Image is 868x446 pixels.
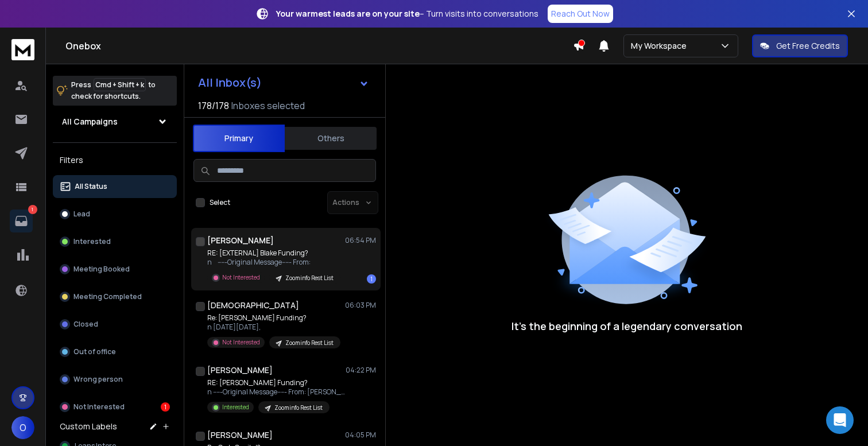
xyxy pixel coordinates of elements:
[276,8,420,19] strong: Your warmest leads are on your site
[345,236,376,245] p: 06:54 PM
[73,402,125,412] p: Not Interested
[222,403,249,412] p: Interested
[73,320,98,329] p: Closed
[285,274,334,282] p: Zoominfo Rest List
[28,205,37,214] p: 1
[53,340,177,363] button: Out of office
[53,395,177,418] button: Not Interested1
[276,8,538,20] p: – Turn visits into conversations
[207,429,273,441] h1: [PERSON_NAME]
[207,235,274,246] h1: [PERSON_NAME]
[207,364,273,376] h1: [PERSON_NAME]
[207,258,340,267] p: n -----Original Message----- From:
[62,116,118,127] h1: All Campaigns
[207,313,340,323] p: Re: [PERSON_NAME] Funding?
[345,301,376,310] p: 06:03 PM
[210,198,230,207] label: Select
[776,40,840,52] p: Get Free Credits
[11,39,34,60] img: logo
[207,249,340,258] p: RE: [EXTERNAL] Blake Funding?
[53,110,177,133] button: All Campaigns
[511,318,742,334] p: It’s the beginning of a legendary conversation
[207,387,345,397] p: n -----Original Message----- From: [PERSON_NAME]
[231,99,305,113] h3: Inboxes selected
[75,182,107,191] p: All Status
[53,230,177,253] button: Interested
[207,300,299,311] h1: [DEMOGRAPHIC_DATA]
[198,99,229,113] span: 178 / 178
[285,339,334,347] p: Zoominfo Rest List
[53,258,177,281] button: Meeting Booked
[346,366,376,375] p: 04:22 PM
[53,368,177,391] button: Wrong person
[161,402,170,412] div: 1
[53,285,177,308] button: Meeting Completed
[285,126,377,151] button: Others
[10,210,33,232] a: 1
[73,237,111,246] p: Interested
[345,431,376,440] p: 04:05 PM
[198,77,262,88] h1: All Inbox(s)
[367,274,376,284] div: 1
[207,378,345,387] p: RE: [PERSON_NAME] Funding?
[53,313,177,336] button: Closed
[548,5,613,23] a: Reach Out Now
[73,292,142,301] p: Meeting Completed
[752,34,848,57] button: Get Free Credits
[73,375,123,384] p: Wrong person
[53,152,177,168] h3: Filters
[60,421,117,432] h3: Custom Labels
[207,323,340,332] p: n [DATE][DATE],
[222,338,260,347] p: Not Interested
[73,210,90,219] p: Lead
[11,416,34,439] button: O
[73,265,130,274] p: Meeting Booked
[65,39,573,53] h1: Onebox
[631,40,691,52] p: My Workspace
[53,175,177,198] button: All Status
[551,8,610,20] p: Reach Out Now
[222,273,260,282] p: Not Interested
[193,125,285,152] button: Primary
[73,347,116,356] p: Out of office
[94,78,146,91] span: Cmd + Shift + k
[53,203,177,226] button: Lead
[274,404,323,412] p: Zoominfo Rest List
[189,71,378,94] button: All Inbox(s)
[71,79,156,102] p: Press to check for shortcuts.
[826,406,854,434] div: Open Intercom Messenger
